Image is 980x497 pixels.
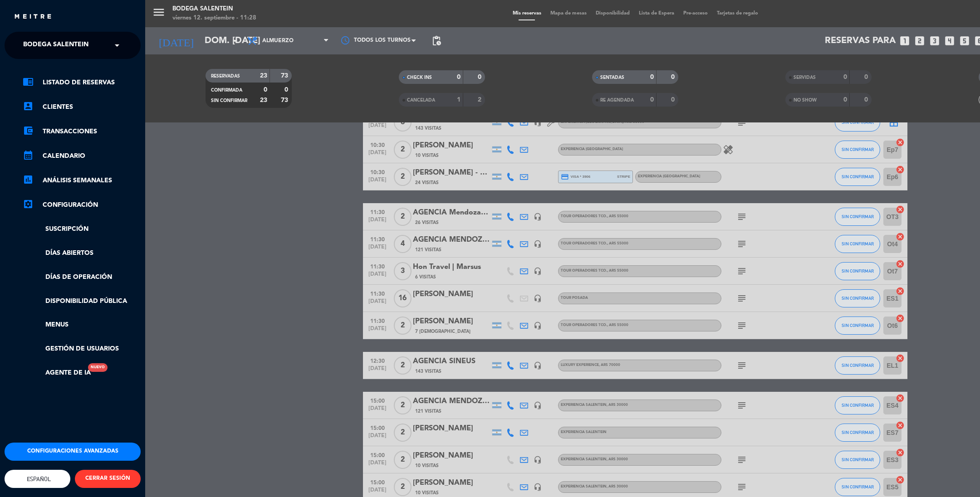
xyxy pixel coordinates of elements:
a: Días de Operación [23,272,141,283]
span: Bodega Salentein [23,36,88,55]
a: account_boxClientes [23,102,141,112]
a: calendar_monthCalendario [23,151,141,161]
i: chrome_reader_mode [23,76,34,87]
span: Español [24,476,51,482]
button: CERRAR SESIÓN [75,470,141,488]
a: chrome_reader_modeListado de Reservas [23,77,141,88]
a: assessmentANÁLISIS SEMANALES [23,175,141,186]
i: assessment [23,174,34,185]
a: Gestión de usuarios [23,344,141,354]
a: Días abiertos [23,248,141,258]
a: Disponibilidad pública [23,296,141,307]
i: settings_applications [23,199,34,210]
a: Suscripción [23,224,141,234]
button: Configuraciones avanzadas [5,443,141,461]
div: Nuevo [88,363,108,372]
i: account_box [23,101,34,112]
img: MEITRE [14,14,52,20]
a: Menus [23,320,141,330]
i: account_balance_wallet [23,125,34,136]
a: Configuración [23,200,141,210]
i: calendar_month [23,150,34,161]
a: Agente de IANuevo [23,368,91,378]
a: account_balance_walletTransacciones [23,126,141,137]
